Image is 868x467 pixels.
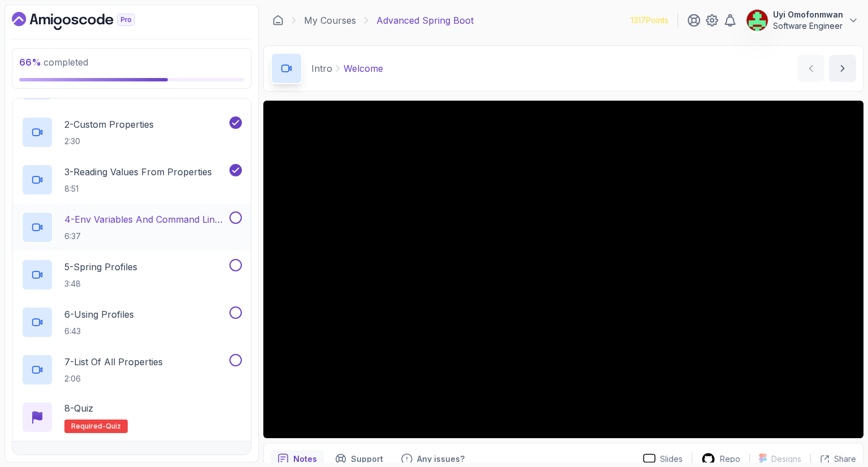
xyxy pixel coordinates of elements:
button: 4-Env Variables And Command Line Arguments6:37 [21,211,242,243]
p: 6 - Using Profiles [64,308,134,321]
p: 8 - Quiz [64,401,93,415]
p: 7 - List Of All Properties [64,355,163,369]
p: Uyi Omofonmwan [773,9,843,20]
button: 8-QuizRequired-quiz [21,401,242,433]
button: 7-List Of All Properties2:06 [21,354,242,386]
button: 3-Reading Values From Properties8:51 [21,164,242,196]
button: Share [810,453,856,465]
span: Required- [71,422,106,431]
span: 66 % [19,57,41,68]
p: Slides [660,453,683,465]
a: Dashboard [12,12,161,30]
p: Software Engineer [773,20,843,32]
p: Notes [293,453,317,465]
p: Any issues? [417,453,465,465]
p: 8:51 [64,183,212,194]
button: 6-Using Profiles6:43 [21,306,242,338]
iframe: 1 - Hi [263,101,863,438]
img: user profile image [747,10,768,31]
a: Slides [634,453,692,465]
p: 6:43 [64,326,134,337]
p: 3 - Reading Values From Properties [64,165,212,179]
button: next content [829,55,856,82]
span: completed [19,57,88,68]
p: 5 - Spring Profiles [64,260,137,274]
p: 6:37 [64,231,227,242]
p: 2 - Custom Properties [64,118,154,131]
button: 2-Custom Properties2:30 [21,116,242,148]
button: previous content [797,55,824,82]
p: Support [351,453,383,465]
p: 2:06 [64,373,163,384]
p: Welcome [344,62,383,75]
a: My Courses [304,14,356,27]
a: Repo [692,452,749,466]
p: Designs [771,453,801,465]
button: user profile imageUyi OmofonmwanSoftware Engineer [746,9,859,32]
p: Intro [311,62,332,75]
a: Dashboard [272,15,284,26]
p: 1317 Points [631,15,669,26]
p: Repo [720,453,740,465]
p: Advanced Spring Boot [376,14,474,27]
p: 4 - Env Variables And Command Line Arguments [64,213,227,226]
p: 2:30 [64,136,154,147]
span: quiz [106,422,121,431]
button: 5-Spring Profiles3:48 [21,259,242,291]
p: 3:48 [64,278,137,289]
p: Share [834,453,856,465]
h3: 8 - Logging [21,453,66,466]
